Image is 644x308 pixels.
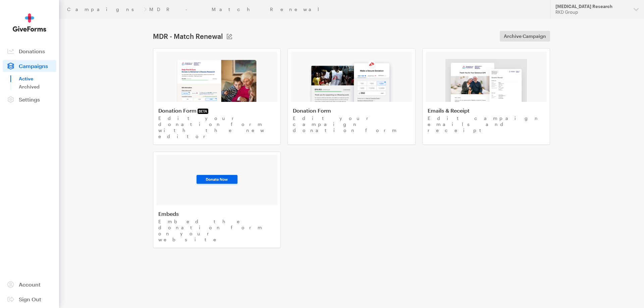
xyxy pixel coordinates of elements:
a: Archive Campaign [500,31,550,42]
p: Edit campaign emails and receipt [428,115,545,133]
span: Archive Campaign [504,32,546,40]
h4: Donation Form [158,107,275,114]
p: Edit your campaign donation form [293,115,410,133]
h1: MDR - Match Renewal [153,32,223,40]
a: Emails & Receipt Edit campaign emails and receipt [422,48,550,145]
a: MDR - Match Renewal [149,7,323,12]
div: RKD Group [555,9,628,15]
a: Settings [3,94,56,106]
a: Campaigns [67,7,141,12]
h4: Embeds [158,210,275,217]
h4: Donation Form [293,107,410,114]
p: Embed the donation form on your website [158,219,275,243]
a: Campaigns [3,60,56,72]
img: image-3-93ee28eb8bf338fe015091468080e1db9f51356d23dce784fdc61914b1599f14.png [194,173,240,187]
span: BETA [198,109,208,114]
span: Campaigns [19,63,48,69]
span: Donations [19,48,45,54]
a: Donation Form Edit your campaign donation form [287,48,415,145]
img: image-2-e181a1b57a52e92067c15dabc571ad95275de6101288912623f50734140ed40c.png [309,59,394,102]
a: Donation FormBETA Edit your donation form with the new editor [153,48,281,145]
img: image-1-83ed7ead45621bf174d8040c5c72c9f8980a381436cbc16a82a0f79bcd7e5139.png [176,59,258,102]
img: GiveForms [13,13,46,32]
h4: Emails & Receipt [428,107,545,114]
span: Settings [19,96,40,103]
p: Edit your donation form with the new editor [158,115,275,139]
div: [MEDICAL_DATA] Research [555,4,628,9]
a: Active [19,75,56,83]
a: Donations [3,45,56,57]
img: image-3-0695904bd8fc2540e7c0ed4f0f3f42b2ae7fdd5008376bfc2271839042c80776.png [445,59,527,102]
a: Embeds Embed the donation form on your website [153,151,281,248]
a: Archived [19,83,56,91]
a: Account [3,279,56,291]
span: Account [19,281,41,288]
